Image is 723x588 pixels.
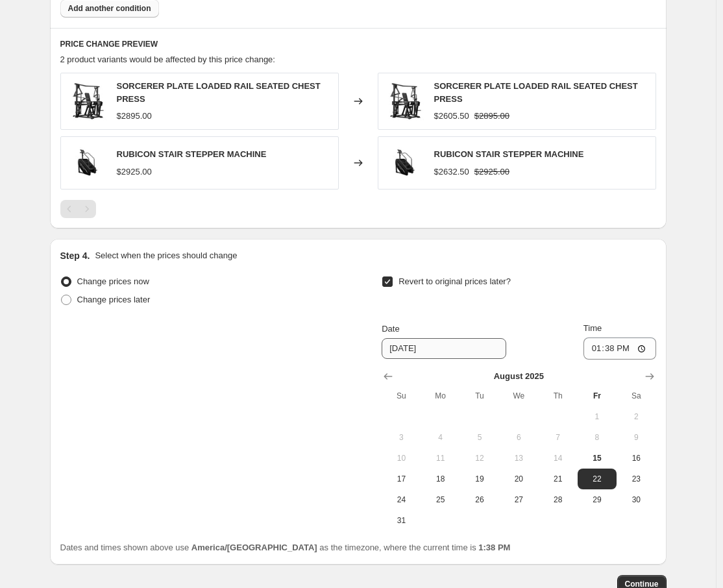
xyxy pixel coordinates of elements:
[426,474,455,484] span: 18
[578,489,617,510] button: Friday August 29 2025
[543,495,572,505] span: 28
[465,432,494,443] span: 5
[382,510,421,531] button: Sunday August 31 2025
[387,495,415,505] span: 24
[385,143,424,182] img: 45_d50a1344-ebb0-4ba7-8e00-c4aa2e754a7d_80x.webp
[543,432,572,443] span: 7
[617,489,656,510] button: Saturday August 30 2025
[583,391,611,401] span: Fr
[499,448,538,469] button: Wednesday August 13 2025
[617,469,656,489] button: Saturday August 23 2025
[95,249,237,262] p: Select when the prices should change
[617,386,656,406] th: Saturday
[499,427,538,448] button: Wednesday August 6 2025
[60,200,96,218] nav: Pagination
[382,386,421,406] th: Sunday
[434,81,638,104] span: SORCERER PLATE LOADED RAIL SEATED CHEST PRESS
[583,323,602,333] span: Time
[382,489,421,510] button: Sunday August 24 2025
[382,324,399,334] span: Date
[77,276,149,286] span: Change prices now
[387,515,415,526] span: 31
[421,489,460,510] button: Monday August 25 2025
[617,427,656,448] button: Saturday August 9 2025
[622,432,650,443] span: 9
[385,82,424,121] img: 45_49f4a735-62ba-44ba-b8e9-be4c26cf86aa_80x.webp
[60,39,656,49] h6: PRICE CHANGE PREVIEW
[60,543,511,552] span: Dates and times shown above use as the timezone, where the current time is
[382,448,421,469] button: Sunday August 10 2025
[617,448,656,469] button: Saturday August 16 2025
[421,448,460,469] button: Monday August 11 2025
[465,453,494,463] span: 12
[538,386,577,406] th: Thursday
[421,386,460,406] th: Monday
[583,411,611,422] span: 1
[578,386,617,406] th: Friday
[60,249,90,262] h2: Step 4.
[504,391,533,401] span: We
[382,427,421,448] button: Sunday August 3 2025
[387,432,415,443] span: 3
[622,474,650,484] span: 23
[426,391,455,401] span: Mo
[622,411,650,422] span: 2
[538,427,577,448] button: Thursday August 7 2025
[117,110,152,123] div: $2895.00
[578,406,617,427] button: Friday August 1 2025
[460,427,499,448] button: Tuesday August 5 2025
[583,474,611,484] span: 22
[622,391,650,401] span: Sa
[578,427,617,448] button: Friday August 8 2025
[387,391,415,401] span: Su
[622,453,650,463] span: 16
[499,386,538,406] th: Wednesday
[460,386,499,406] th: Tuesday
[583,495,611,505] span: 29
[499,469,538,489] button: Wednesday August 20 2025
[578,448,617,469] button: Today Friday August 15 2025
[465,495,494,505] span: 26
[387,453,415,463] span: 10
[60,55,275,64] span: 2 product variants would be affected by this price change:
[434,165,469,178] div: $2632.50
[474,165,509,178] strike: $2925.00
[478,543,510,552] b: 1:38 PM
[583,453,611,463] span: 15
[426,495,455,505] span: 25
[641,367,659,386] button: Show next month, September 2025
[382,338,506,359] input: 8/15/2025
[474,110,509,123] strike: $2895.00
[499,489,538,510] button: Wednesday August 27 2025
[465,474,494,484] span: 19
[538,489,577,510] button: Thursday August 28 2025
[465,391,494,401] span: Tu
[77,295,151,304] span: Change prices later
[504,432,533,443] span: 6
[191,543,317,552] b: America/[GEOGRAPHIC_DATA]
[434,110,469,123] div: $2605.50
[398,276,511,286] span: Revert to original prices later?
[117,165,152,178] div: $2925.00
[426,432,455,443] span: 4
[67,143,106,182] img: 45_d50a1344-ebb0-4ba7-8e00-c4aa2e754a7d_80x.webp
[543,391,572,401] span: Th
[387,474,415,484] span: 17
[504,453,533,463] span: 13
[434,149,584,159] span: RUBICON STAIR STEPPER MACHINE
[622,495,650,505] span: 30
[460,489,499,510] button: Tuesday August 26 2025
[617,406,656,427] button: Saturday August 2 2025
[68,3,151,14] span: Add another condition
[504,495,533,505] span: 27
[578,469,617,489] button: Friday August 22 2025
[421,469,460,489] button: Monday August 18 2025
[426,453,455,463] span: 11
[538,448,577,469] button: Thursday August 14 2025
[460,469,499,489] button: Tuesday August 19 2025
[543,474,572,484] span: 21
[583,432,611,443] span: 8
[117,81,321,104] span: SORCERER PLATE LOADED RAIL SEATED CHEST PRESS
[538,469,577,489] button: Thursday August 21 2025
[379,367,397,386] button: Show previous month, July 2025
